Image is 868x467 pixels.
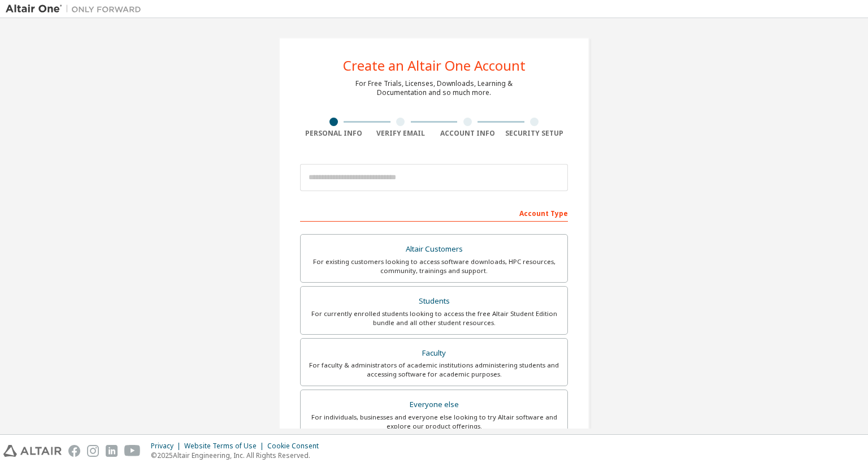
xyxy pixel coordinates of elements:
[184,442,267,451] div: Website Terms of Use
[106,445,118,457] img: linkedin.svg
[151,451,325,460] p: © 2025 Altair Engineering, Inc. All Rights Reserved.
[68,445,80,457] img: facebook.svg
[300,204,568,222] div: Account Type
[307,361,561,379] div: For faculty & administrators of academic institutions administering students and accessing softwa...
[307,413,561,431] div: For individuals, businesses and everyone else looking to try Altair software and explore our prod...
[124,445,141,457] img: youtube.svg
[3,445,62,457] img: altair_logo.svg
[151,442,184,451] div: Privacy
[307,309,561,327] div: For currently enrolled students looking to access the free Altair Student Edition bundle and all ...
[267,442,325,451] div: Cookie Consent
[6,3,147,15] img: Altair One
[343,59,526,72] div: Create an Altair One Account
[434,129,501,138] div: Account Info
[367,129,435,138] div: Verify Email
[307,293,561,309] div: Students
[300,129,367,138] div: Personal Info
[87,445,99,457] img: instagram.svg
[307,241,561,257] div: Altair Customers
[307,345,561,361] div: Faculty
[501,129,568,138] div: Security Setup
[307,257,561,275] div: For existing customers looking to access software downloads, HPC resources, community, trainings ...
[355,79,513,97] div: For Free Trials, Licenses, Downloads, Learning & Documentation and so much more.
[307,397,561,413] div: Everyone else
